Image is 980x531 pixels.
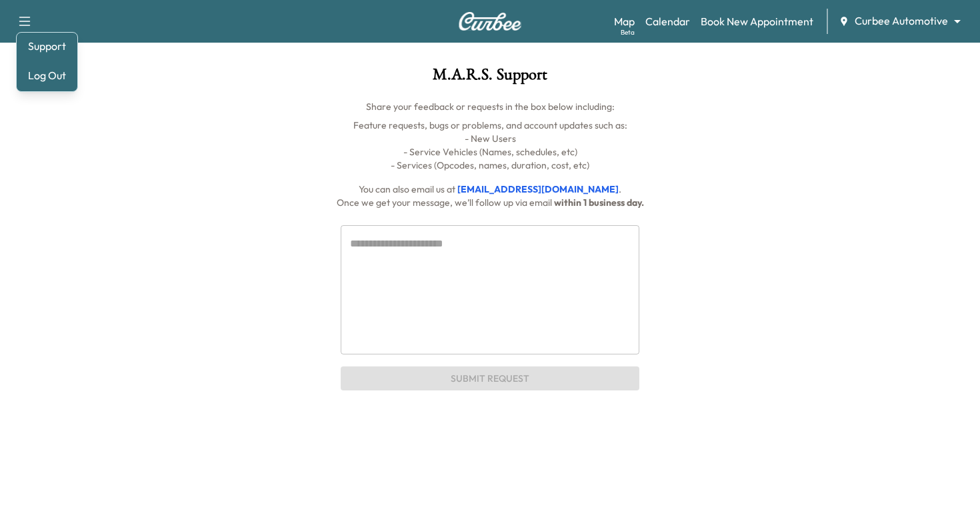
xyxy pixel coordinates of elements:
[621,27,635,37] div: Beta
[74,132,906,145] p: - New Users
[74,196,906,209] p: Once we get your message, we’ll follow up via email
[74,67,906,89] h1: M.A.R.S. Support
[458,12,522,31] img: Curbee Logo
[701,13,813,29] a: Book New Appointment
[614,13,635,29] a: MapBeta
[645,13,690,29] a: Calendar
[22,38,72,54] a: Support
[74,159,906,172] p: - Services (Opcodes, names, duration, cost, etc)
[74,183,906,196] p: You can also email us at .
[22,65,72,86] button: Log Out
[457,183,619,195] a: [EMAIL_ADDRESS][DOMAIN_NAME]
[74,145,906,159] p: - Service Vehicles (Names, schedules, etc)
[74,119,906,132] p: Feature requests, bugs or problems, and account updates such as:
[855,13,948,29] span: Curbee Automotive
[554,197,644,209] span: within 1 business day.
[74,100,906,113] p: Share your feedback or requests in the box below including:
